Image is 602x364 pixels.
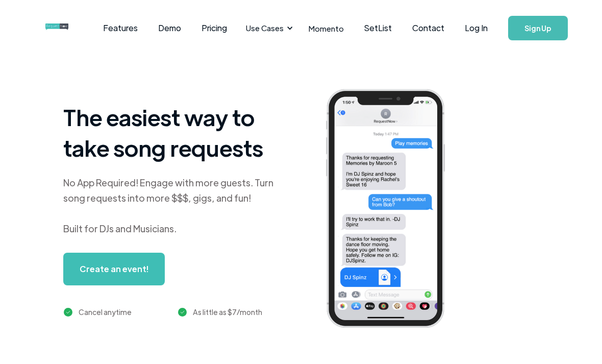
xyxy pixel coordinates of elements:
img: requestnow logo [45,23,88,31]
a: Log In [455,10,498,46]
a: Demo [148,12,191,44]
img: iphone screenshot [315,83,470,337]
a: Momento [298,13,354,43]
div: Use Cases [240,12,296,44]
div: Cancel anytime [79,306,132,318]
a: Create an event! [63,253,165,285]
a: home [45,18,67,38]
div: As little as $7/month [193,306,262,318]
h1: The easiest way to take song requests [63,102,287,163]
a: SetList [354,12,402,44]
a: Sign Up [508,16,568,40]
div: No App Required! Engage with more guests. Turn song requests into more $$$, gigs, and fun! Built ... [63,175,287,236]
img: green checkmark [178,308,187,317]
img: green checkmark [64,308,72,317]
div: Use Cases [246,22,284,34]
a: Features [93,12,148,44]
a: Pricing [191,12,237,44]
a: Contact [402,12,455,44]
